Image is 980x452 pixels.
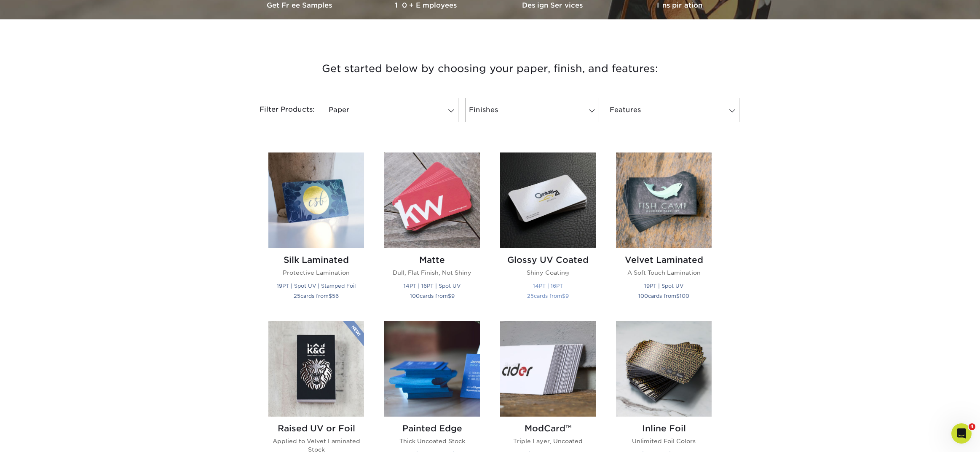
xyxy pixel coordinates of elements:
p: Triple Layer, Uncoated [500,437,596,445]
span: 25 [294,293,300,299]
img: Inline Foil Business Cards [616,321,712,417]
span: $ [676,293,680,299]
small: 14PT | 16PT [533,283,563,289]
iframe: Google Customer Reviews [2,426,72,449]
img: Matte Business Cards [384,152,480,248]
img: ModCard™ Business Cards [500,321,596,417]
h2: Silk Laminated [268,255,364,265]
a: Silk Laminated Business Cards Silk Laminated Protective Lamination 19PT | Spot UV | Stamped Foil ... [268,152,364,310]
a: Finishes [465,98,599,122]
span: $ [329,293,332,299]
img: Raised UV or Foil Business Cards [268,321,364,417]
small: cards from [638,293,689,299]
small: cards from [410,293,455,299]
p: Thick Uncoated Stock [384,437,480,445]
h3: Get started below by choosing your paper, finish, and features: [244,50,736,88]
p: Protective Lamination [268,268,364,277]
a: Matte Business Cards Matte Dull, Flat Finish, Not Shiny 14PT | 16PT | Spot UV 100cards from$9 [384,152,480,310]
h2: Inline Foil [616,423,712,433]
span: $ [448,293,451,299]
h2: Velvet Laminated [616,255,712,265]
h2: ModCard™ [500,423,596,433]
p: A Soft Touch Lamination [616,268,712,277]
h2: Painted Edge [384,423,480,433]
span: 25 [527,293,534,299]
p: Shiny Coating [500,268,596,277]
img: Silk Laminated Business Cards [268,152,364,248]
img: Velvet Laminated Business Cards [616,152,712,248]
span: 9 [451,293,455,299]
h2: Glossy UV Coated [500,255,596,265]
span: 4 [969,423,975,430]
iframe: Intercom live chat [951,423,972,444]
div: Filter Products: [237,98,321,122]
small: cards from [294,293,339,299]
h3: 10+ Employees [364,1,490,9]
small: 19PT | Spot UV [644,283,683,289]
a: Glossy UV Coated Business Cards Glossy UV Coated Shiny Coating 14PT | 16PT 25cards from$9 [500,152,596,310]
img: Painted Edge Business Cards [384,321,480,417]
a: Velvet Laminated Business Cards Velvet Laminated A Soft Touch Lamination 19PT | Spot UV 100cards ... [616,152,712,310]
a: Features [606,98,739,122]
h2: Raised UV or Foil [268,423,364,433]
span: 100 [680,293,689,299]
h3: Get Free Samples [237,1,364,9]
span: $ [562,293,565,299]
span: 56 [332,293,339,299]
span: 100 [638,293,648,299]
img: Glossy UV Coated Business Cards [500,152,596,248]
h3: Inspiration [616,1,743,9]
span: 100 [410,293,420,299]
h3: Design Services [490,1,616,9]
a: Paper [325,98,458,122]
p: Unlimited Foil Colors [616,437,712,445]
span: 9 [565,293,569,299]
small: 14PT | 16PT | Spot UV [404,283,461,289]
h2: Matte [384,255,480,265]
p: Dull, Flat Finish, Not Shiny [384,268,480,277]
small: 19PT | Spot UV | Stamped Foil [277,283,356,289]
img: New Product [343,321,364,346]
small: cards from [527,293,569,299]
